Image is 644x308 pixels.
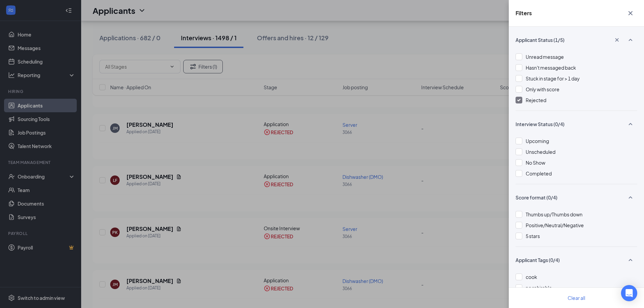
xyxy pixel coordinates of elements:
span: no rehirable [526,285,552,291]
button: SmallChevronUp [624,118,637,131]
svg: SmallChevronUp [626,120,635,128]
span: Unscheduled [526,149,555,155]
span: Rejected [526,97,546,103]
span: Upcoming [526,138,549,144]
span: 5 stars [526,233,540,239]
span: Positive/Neutral/Negative [526,222,584,228]
span: Applicant Status (1/5) [516,37,565,43]
span: No Show [526,160,545,166]
span: Applicant Tags (0/4) [516,257,560,263]
span: Only with score [526,86,559,92]
button: SmallChevronUp [624,254,637,266]
svg: Cross [614,37,620,43]
span: Hasn't messaged back [526,65,576,71]
button: SmallChevronUp [624,191,637,204]
img: checkbox [517,99,521,101]
span: Unread message [526,54,564,60]
div: Open Intercom Messenger [621,285,637,301]
button: Clear all [559,291,593,305]
span: cook [526,274,537,280]
svg: SmallChevronUp [626,256,635,264]
svg: SmallChevronUp [626,193,635,202]
svg: Cross [626,9,635,17]
button: Cross [624,7,637,20]
span: Score format (0/4) [516,194,557,201]
button: SmallChevronUp [624,33,637,46]
h5: Filters [516,9,532,17]
span: Stuck in stage for > 1 day [526,75,580,81]
button: Cross [610,34,624,46]
svg: SmallChevronUp [626,36,635,44]
span: Completed [526,170,552,176]
span: Interview Status (0/4) [516,121,565,127]
span: Thumbs up/Thumbs down [526,211,582,217]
